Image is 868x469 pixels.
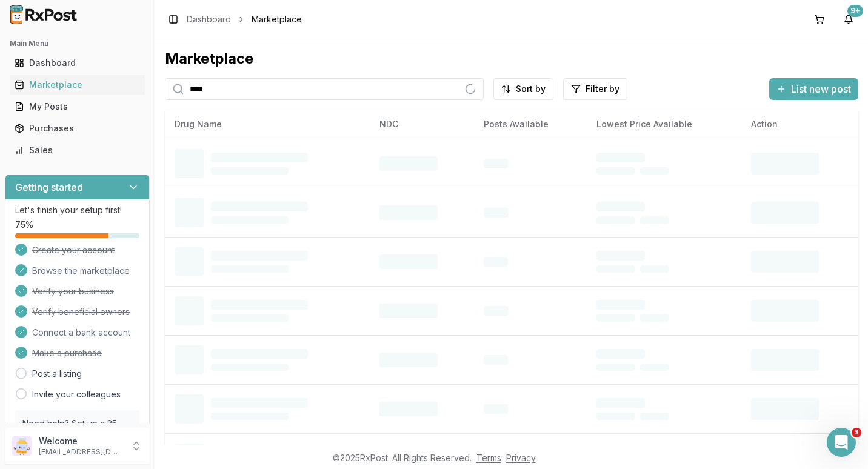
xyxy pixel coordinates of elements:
[5,5,82,24] img: RxPost Logo
[12,436,32,456] img: User avatar
[5,53,150,73] button: Dashboard
[187,13,231,25] a: Dashboard
[252,13,302,25] span: Marketplace
[5,75,150,95] button: Marketplace
[165,49,858,68] div: Marketplace
[10,139,145,161] a: Sales
[506,453,536,463] a: Privacy
[10,74,145,96] a: Marketplace
[10,52,145,74] a: Dashboard
[839,10,858,29] button: 9+
[10,118,145,139] a: Purchases
[32,306,130,318] span: Verify beneficial owners
[791,82,851,96] span: List new post
[741,110,858,139] th: Action
[32,368,82,380] a: Post a listing
[5,141,150,160] button: Sales
[15,101,140,113] div: My Posts
[165,110,370,139] th: Drug Name
[769,78,858,100] button: List new post
[32,388,121,401] a: Invite your colleagues
[32,265,130,277] span: Browse the marketplace
[5,97,150,116] button: My Posts
[474,110,587,139] th: Posts Available
[827,428,856,457] iframe: Intercom live chat
[769,84,858,96] a: List new post
[32,347,102,359] span: Make a purchase
[15,79,140,91] div: Marketplace
[563,78,627,100] button: Filter by
[10,39,145,48] h2: Main Menu
[187,13,302,25] nav: breadcrumb
[15,180,83,195] h3: Getting started
[516,83,546,95] span: Sort by
[22,417,132,454] p: Need help? Set up a 25 minute call with our team to set up.
[852,428,861,437] span: 3
[15,57,140,69] div: Dashboard
[32,327,130,339] span: Connect a bank account
[39,435,123,447] p: Welcome
[847,5,863,17] div: 9+
[587,110,741,139] th: Lowest Price Available
[5,119,150,138] button: Purchases
[10,96,145,118] a: My Posts
[493,78,553,100] button: Sort by
[370,110,474,139] th: NDC
[39,447,123,457] p: [EMAIL_ADDRESS][DOMAIN_NAME]
[32,244,115,256] span: Create your account
[32,285,114,298] span: Verify your business
[476,453,501,463] a: Terms
[15,144,140,156] div: Sales
[15,204,139,216] p: Let's finish your setup first!
[15,122,140,135] div: Purchases
[586,83,619,95] span: Filter by
[15,219,33,231] span: 75 %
